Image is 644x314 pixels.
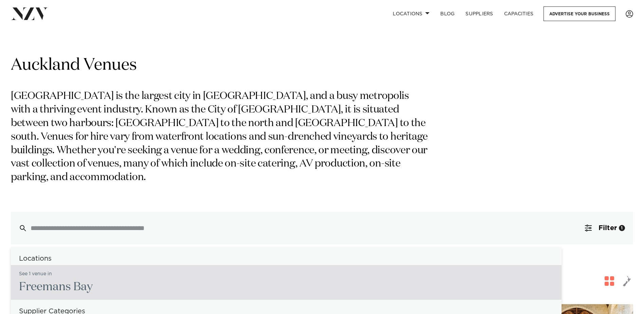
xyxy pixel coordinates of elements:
[11,255,562,262] h6: Locations
[387,6,435,21] a: Locations
[599,225,617,231] span: Filter
[11,7,48,20] img: nzv-logo.png
[577,212,633,244] button: Filter1
[11,55,633,76] h1: Auckland Venues
[499,6,539,21] a: Capacities
[460,6,498,21] a: SUPPLIERS
[435,6,460,21] a: BLOG
[11,90,430,185] p: [GEOGRAPHIC_DATA] is the largest city in [GEOGRAPHIC_DATA], and a busy metropolis with a thriving...
[619,225,625,231] div: 1
[19,279,93,295] h2: Freemans Bay
[19,272,52,277] small: See 1 venue in
[544,6,615,21] a: Advertise your business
